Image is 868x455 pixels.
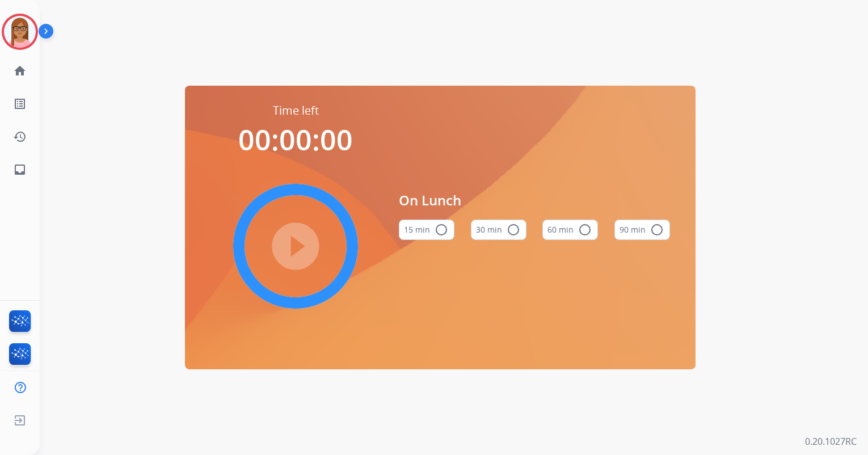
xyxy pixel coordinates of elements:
button: 15 min [399,220,454,240]
mat-icon: home [13,64,27,78]
img: avatar [4,16,36,48]
span: On Lunch [399,190,670,210]
span: 00:00:00 [238,120,353,159]
mat-icon: radio_button_unchecked [507,223,520,237]
mat-icon: history [13,130,27,144]
button: 90 min [614,220,670,240]
mat-icon: radio_button_unchecked [435,223,448,237]
button: 60 min [542,220,598,240]
button: 30 min [471,220,526,240]
mat-icon: radio_button_unchecked [578,223,592,237]
p: 0.20.1027RC [805,435,857,448]
mat-icon: list_alt [13,97,27,111]
mat-icon: inbox [13,163,27,176]
span: Time left [273,103,319,119]
mat-icon: radio_button_unchecked [650,223,664,237]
